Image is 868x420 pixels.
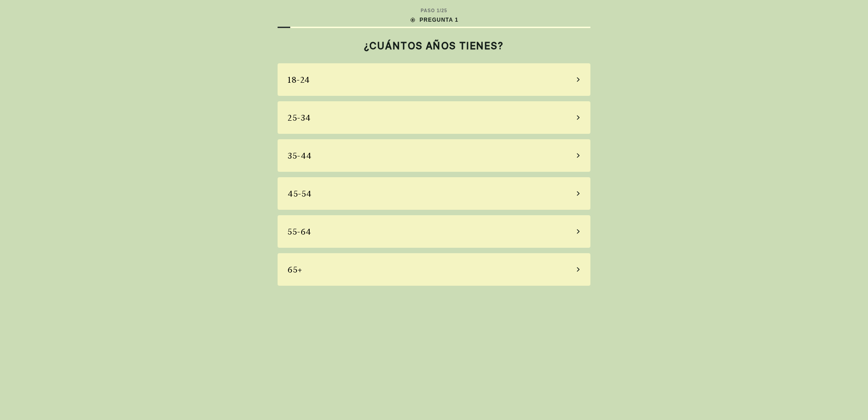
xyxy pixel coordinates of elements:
[410,16,458,24] div: PREGUNTA 1
[288,188,312,200] div: 45-54
[288,150,312,162] div: 35-44
[288,264,302,276] div: 65+
[288,112,311,124] div: 25-34
[288,74,310,86] div: 18-24
[421,7,448,14] div: PASO 1 / 25
[288,226,311,238] div: 55-64
[278,40,590,52] h2: ¿CUÁNTOS AÑOS TIENES?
